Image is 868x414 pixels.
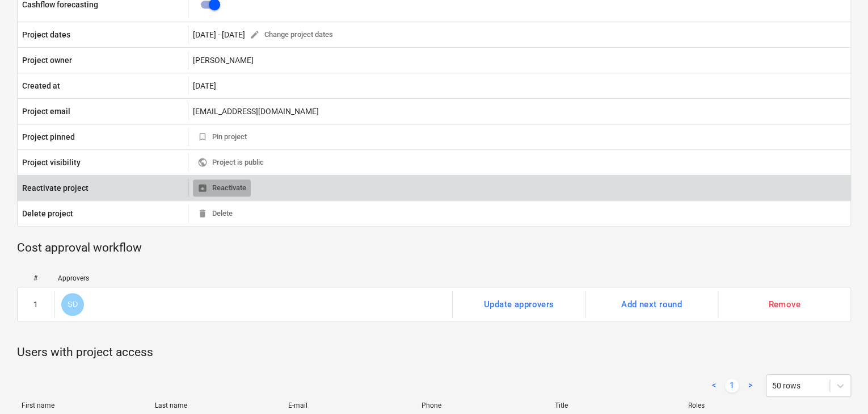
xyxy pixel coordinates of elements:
button: Update approvers [478,293,561,316]
span: Reactivate [197,182,246,195]
span: SD [68,300,78,308]
div: Title [555,402,679,409]
div: E-mail [288,402,412,409]
p: Delete project [22,208,73,219]
a: Page 1 is your current page [725,379,739,392]
div: Add next round [621,297,682,312]
span: bookmark_border [197,132,208,142]
span: Change project dates [250,28,333,41]
div: # [22,274,49,282]
button: Change project dates [245,26,338,44]
div: Update approvers [484,297,554,312]
a: Next page [743,379,757,392]
p: Project email [22,106,70,117]
button: Add next round [615,293,688,316]
div: First name [22,402,146,409]
div: [DATE] - [DATE] [193,30,245,39]
span: Project is public [197,156,264,169]
button: Pin project [193,128,251,146]
span: delete [197,208,208,219]
p: Project pinned [22,131,75,143]
p: Reactivate project [22,182,89,194]
button: Remove [762,293,807,316]
div: Sara Dionis [61,293,84,316]
span: edit [250,30,260,40]
p: Created at [22,80,60,91]
p: Project owner [22,55,72,66]
button: Project is public [193,154,268,172]
div: 1 [33,300,38,309]
div: Chat Widget [811,359,868,414]
div: [EMAIL_ADDRESS][DOMAIN_NAME] [188,102,850,120]
div: Roles [688,402,812,409]
a: Previous page [707,379,720,392]
p: Project visibility [22,157,81,168]
span: public [197,157,208,168]
span: Delete [197,207,233,220]
p: Cost approval workflow [17,240,851,256]
div: [DATE] [188,77,850,95]
span: unarchive [197,183,208,193]
div: Approvers [58,274,448,282]
button: Reactivate [193,179,251,197]
iframe: To enrich screen reader interactions, please activate Accessibility in Grammarly extension settings [811,359,868,414]
span: Pin project [197,131,247,144]
div: Last name [155,402,279,409]
p: Project dates [22,29,70,40]
button: Delete [193,205,237,223]
div: Phone [422,402,546,409]
div: [PERSON_NAME] [188,51,850,69]
div: Remove [768,297,800,312]
p: Users with project access [17,345,851,361]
